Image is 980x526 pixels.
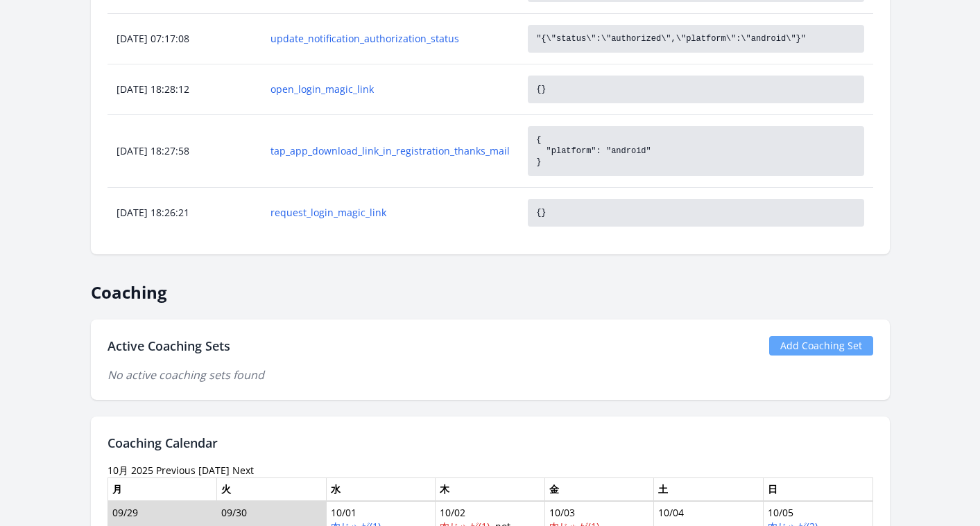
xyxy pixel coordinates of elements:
th: 月 [108,477,217,501]
time: 10月 2025 [108,464,153,477]
th: 木 [436,477,545,501]
th: 日 [763,477,872,501]
div: [DATE] 18:28:12 [108,82,261,96]
pre: "{\"status\":\"authorized\",\"platform\":\"android\"}" [528,25,863,53]
th: 火 [217,477,327,501]
a: update_notification_authorization_status [270,32,510,46]
th: 水 [326,477,436,501]
h2: Coaching Calendar [108,433,873,453]
pre: { "platform": "android" } [528,126,863,176]
a: tap_app_download_link_in_registration_thanks_mail [270,144,510,158]
th: 土 [654,477,764,501]
a: open_login_magic_link [270,82,510,96]
a: [DATE] [198,464,230,477]
a: Next [232,464,254,477]
div: [DATE] 18:27:58 [108,144,261,158]
th: 金 [544,477,654,501]
a: Add Coaching Set [769,336,873,356]
h2: Coaching [91,271,890,303]
p: No active coaching sets found [108,367,873,383]
pre: {} [528,199,863,227]
div: [DATE] 07:17:08 [108,32,261,46]
a: Previous [156,464,196,477]
a: request_login_magic_link [270,206,510,220]
h2: Active Coaching Sets [108,336,230,356]
div: [DATE] 18:26:21 [108,206,261,220]
pre: {} [528,76,863,103]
